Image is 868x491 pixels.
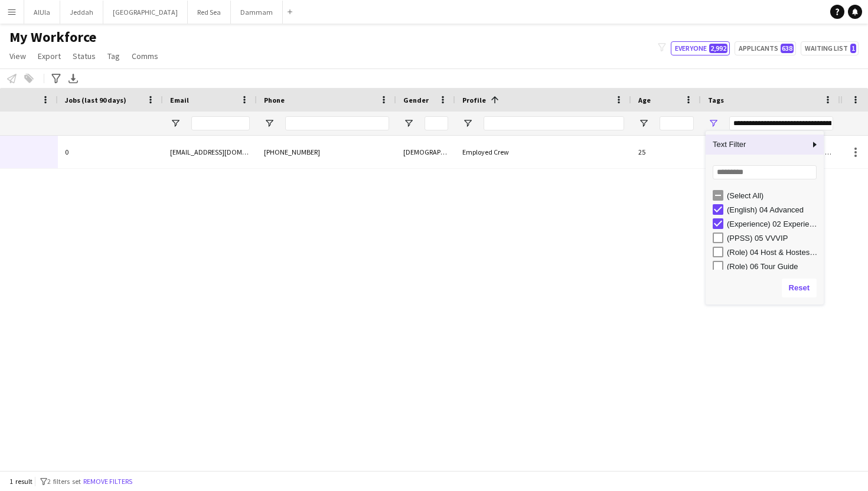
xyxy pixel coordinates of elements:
button: Red Sea [188,1,231,24]
span: Phone [264,96,285,104]
button: Open Filter Menu [708,118,719,129]
div: 25 [631,136,701,168]
span: 2,992 [709,44,727,53]
button: Applicants638 [735,41,796,55]
input: Search filter values [713,165,817,179]
span: Tags [708,96,724,104]
button: Waiting list1 [801,41,859,55]
span: My Workforce [9,28,96,46]
div: 0 [58,136,163,168]
button: Jeddah [60,1,103,24]
a: Status [68,48,100,64]
a: Comms [127,48,163,64]
input: Profile Filter Input [484,116,624,130]
div: [DEMOGRAPHIC_DATA] [396,136,455,168]
button: AlUla [24,1,60,24]
button: Open Filter Menu [638,118,649,129]
div: (PPSS) 05 VVVIP [727,234,820,243]
span: View [9,51,26,61]
span: Status [73,51,96,61]
span: 1 [850,44,856,53]
input: Gender Filter Input [425,116,448,130]
div: [PHONE_NUMBER] [257,136,396,168]
span: Email [170,96,189,104]
div: (Select All) [727,191,820,200]
button: Open Filter Menu [170,118,181,129]
button: Reset [782,279,817,297]
div: (Role) 04 Host & Hostesses [727,248,820,257]
button: Remove filters [81,475,135,488]
span: Tag [107,51,120,61]
app-action-btn: Advanced filters [49,71,63,86]
a: View [5,48,31,64]
span: 638 [781,44,794,53]
button: Open Filter Menu [403,118,414,129]
input: Age Filter Input [660,116,694,130]
button: Everyone2,992 [671,41,730,55]
button: Open Filter Menu [264,118,275,129]
a: Tag [103,48,125,64]
app-action-btn: Export XLSX [66,71,80,86]
span: Jobs (last 90 days) [65,96,126,104]
div: (English) 04 Advanced [727,205,820,214]
span: Age [638,96,651,104]
a: Export [33,48,66,64]
span: Comms [132,51,158,61]
div: [EMAIL_ADDRESS][DOMAIN_NAME] [163,136,257,168]
div: Filter List [706,188,824,273]
button: Dammam [231,1,283,24]
button: [GEOGRAPHIC_DATA] [103,1,188,24]
div: Employed Crew [455,136,631,168]
div: (Role) 06 Tour Guide [727,262,820,271]
input: Email Filter Input [191,116,250,130]
span: Text Filter [706,135,810,155]
div: (Experience) 02 Experienced [727,220,820,228]
span: Profile [462,96,486,104]
input: Phone Filter Input [285,116,389,130]
div: (English) 04 Advanced, (Experience) 02 Experienced, (PPSS) 05 VVVIP , (Role) 04 Host & Hostesses,... [701,136,840,168]
span: Gender [403,96,429,104]
span: 2 filters set [47,477,81,486]
button: Open Filter Menu [462,118,473,129]
span: Export [38,51,61,61]
div: Column Filter [706,131,824,305]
